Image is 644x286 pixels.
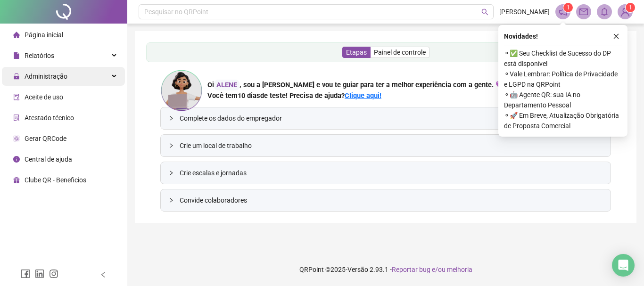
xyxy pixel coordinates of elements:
[481,8,488,16] span: search
[100,271,107,278] span: left
[49,269,58,278] span: instagram
[25,176,86,184] span: Clube QR - Beneficios
[504,69,622,90] span: ⚬ Vale Lembrar: Política de Privacidade e LGPD na QRPoint
[374,49,426,56] span: Painel de controle
[345,91,381,100] a: Clique aqui!
[21,269,30,278] span: facebook
[168,197,174,203] span: collapsed
[25,135,66,142] span: Gerar QRCode
[207,91,238,100] span: Você tem
[260,91,345,100] span: de teste! Precisa de ajuda?
[214,80,239,90] div: ALENE
[629,4,632,11] span: 1
[618,5,632,19] img: 94755
[13,135,20,142] span: qrcode
[207,80,504,90] div: Oi , sou a [PERSON_NAME] e vou te guiar para ter a melhor experiência com a gente. 💜
[25,93,63,101] span: Aceite de uso
[504,90,622,110] span: ⚬ 🤖 Agente QR: sua IA no Departamento Pessoal
[168,115,174,121] span: collapsed
[25,73,67,80] span: Administração
[247,91,260,100] span: dias
[499,7,550,17] span: [PERSON_NAME]
[13,177,20,183] span: gift
[180,113,603,123] span: Complete os dados do empregador
[168,143,174,148] span: collapsed
[626,3,635,12] sup: Atualize o seu contato no menu Meus Dados
[161,135,611,156] div: Crie um local de trabalho
[160,69,203,112] img: ana-icon.cad42e3e8b8746aecfa2.png
[567,4,570,11] span: 1
[127,253,644,286] footer: QRPoint © 2025 - 2.93.1 -
[613,33,619,40] span: close
[563,3,573,12] sup: 1
[504,31,538,41] span: Novidades !
[180,140,603,151] span: Crie um local de trabalho
[600,8,609,16] span: bell
[579,8,588,16] span: mail
[612,254,635,277] div: Open Intercom Messenger
[504,48,622,69] span: ⚬ ✅ Seu Checklist de Sucesso do DP está disponível
[180,168,603,178] span: Crie escalas e jornadas
[559,8,567,16] span: notification
[161,107,611,129] div: Complete os dados do empregador
[25,52,54,59] span: Relatórios
[238,91,260,100] span: 10
[168,170,174,176] span: collapsed
[25,155,72,163] span: Central de ajuda
[347,266,368,273] span: Versão
[392,266,472,273] span: Reportar bug e/ou melhoria
[504,110,622,131] span: ⚬ 🚀 Em Breve, Atualização Obrigatória de Proposta Comercial
[161,189,611,211] div: Convide colaboradores
[13,94,20,100] span: audit
[180,195,603,205] span: Convide colaboradores
[35,269,44,278] span: linkedin
[161,162,611,184] div: Crie escalas e jornadas
[346,49,367,56] span: Etapas
[25,114,74,122] span: Atestado técnico
[13,73,20,80] span: lock
[13,32,20,38] span: home
[13,52,20,59] span: file
[13,114,20,121] span: solution
[13,156,20,163] span: info-circle
[25,31,63,39] span: Página inicial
